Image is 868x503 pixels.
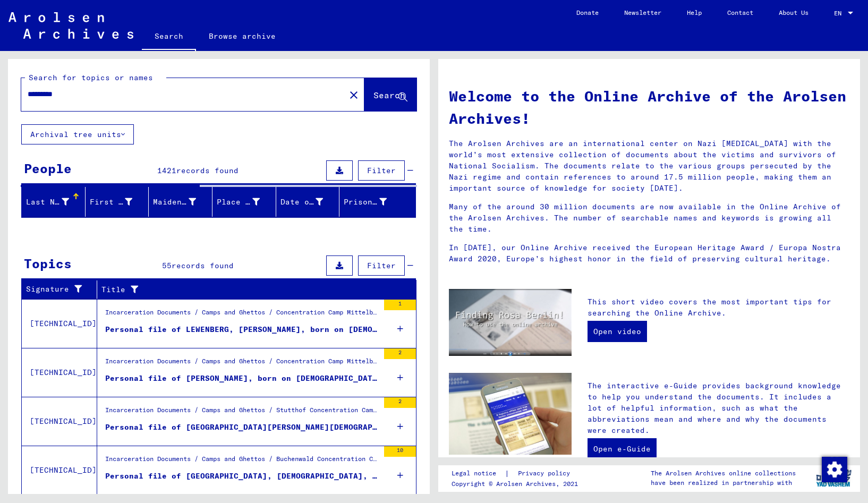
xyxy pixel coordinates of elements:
p: have been realized in partnership with [651,478,796,488]
div: Title [101,281,403,298]
p: The Arolsen Archives are an international center on Nazi [MEDICAL_DATA] with the world’s most ext... [449,138,849,194]
mat-header-cell: Prisoner # [339,187,415,217]
button: Clear [343,84,364,105]
a: Legal notice [452,468,505,479]
button: Archival tree units [21,124,134,144]
span: records found [176,166,239,175]
img: Arolsen_neg.svg [8,12,133,39]
div: Date of Birth [280,197,324,208]
td: [TECHNICAL_ID] [22,446,97,495]
div: First Name [90,193,149,210]
a: Open video [588,321,647,342]
span: records found [172,261,234,270]
img: eguide.jpg [449,373,572,455]
div: Place of Birth [217,197,260,208]
mat-header-cell: Date of Birth [276,187,340,217]
span: 55 [162,261,172,270]
div: 1 [384,300,416,310]
div: Incarceration Documents / Camps and Ghettos / Buchenwald Concentration Camp / Individual Document... [105,454,379,469]
mat-header-cell: Last Name [22,187,86,217]
span: Search [373,90,405,100]
div: Incarceration Documents / Camps and Ghettos / Concentration Camp Mittelbau (Dora) / Concentration... [105,356,379,371]
mat-header-cell: First Name [86,187,149,217]
mat-label: Search for topics or names [29,73,153,82]
div: People [24,159,72,178]
td: [TECHNICAL_ID] [22,348,97,397]
mat-icon: close [347,89,360,101]
td: [TECHNICAL_ID] [22,397,97,446]
mat-header-cell: Place of Birth [212,187,276,217]
div: First Name [90,197,133,208]
div: Personal file of LEWENBERG, [PERSON_NAME], born on [DEMOGRAPHIC_DATA] [105,324,379,335]
button: Search [364,78,416,111]
div: Change consent [821,456,847,482]
div: Title [101,284,390,295]
span: Filter [367,166,396,175]
div: Incarceration Documents / Camps and Ghettos / Stutthof Concentration Camp / Individual Documents ... [105,405,379,420]
div: 2 [384,397,416,408]
h1: Welcome to the Online Archive of the Arolsen Archives! [449,85,849,130]
div: Last Name [26,193,85,210]
span: 1421 [157,166,176,175]
div: Signature [26,281,97,298]
a: Privacy policy [509,468,583,479]
div: 10 [384,446,416,457]
p: Many of the around 30 million documents are now available in the Online Archive of the Arolsen Ar... [449,201,849,235]
a: Open e-Guide [588,438,657,459]
p: Copyright © Arolsen Archives, 2021 [452,479,583,489]
p: In [DATE], our Online Archive received the European Heritage Award / Europa Nostra Award 2020, Eu... [449,242,849,265]
div: Signature [26,284,83,295]
div: Maiden Name [153,197,196,208]
td: [TECHNICAL_ID] [22,299,97,348]
div: Place of Birth [217,193,276,210]
div: | [452,468,583,479]
p: The Arolsen Archives online collections [651,468,796,478]
div: Personal file of [GEOGRAPHIC_DATA][PERSON_NAME][DEMOGRAPHIC_DATA], born on [DEMOGRAPHIC_DATA], bo... [105,422,379,433]
img: yv_logo.png [814,465,854,491]
p: The interactive e-Guide provides background knowledge to help you understand the documents. It in... [588,380,849,436]
div: Topics [24,254,72,273]
div: 2 [384,348,416,359]
div: Date of Birth [280,193,339,210]
span: EN [834,10,846,17]
button: Filter [358,160,405,181]
button: Filter [358,255,405,276]
img: Change consent [822,457,847,482]
div: Prisoner # [344,197,387,208]
div: Personal file of [GEOGRAPHIC_DATA], [DEMOGRAPHIC_DATA], born on [DEMOGRAPHIC_DATA] [105,471,379,482]
div: Maiden Name [153,193,212,210]
div: Last Name [26,197,69,208]
a: Browse archive [196,23,288,49]
span: Filter [367,261,396,270]
p: This short video covers the most important tips for searching the Online Archive. [588,296,849,319]
div: Prisoner # [344,193,403,210]
div: Personal file of [PERSON_NAME], born on [DEMOGRAPHIC_DATA] [105,373,379,384]
img: video.jpg [449,289,572,356]
div: Incarceration Documents / Camps and Ghettos / Concentration Camp Mittelbau (Dora) / Concentration... [105,308,379,322]
mat-header-cell: Maiden Name [149,187,212,217]
a: Search [142,23,196,51]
